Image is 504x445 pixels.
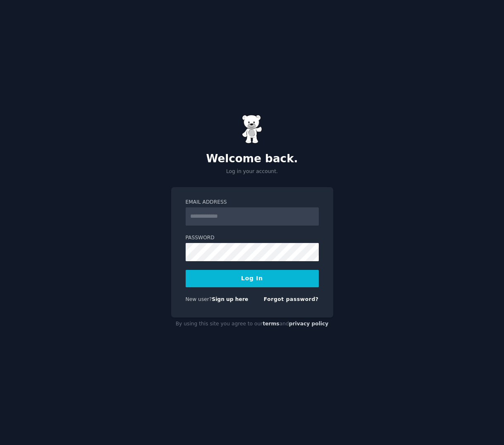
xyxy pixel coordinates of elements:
h2: Welcome back. [171,152,333,166]
a: Sign up here [212,296,248,302]
a: terms [263,321,279,327]
a: privacy policy [289,321,329,327]
label: Email Address [186,199,319,206]
button: Log In [186,270,319,287]
img: Gummy Bear [242,115,263,144]
span: New user? [186,296,212,302]
a: Forgot password? [264,296,319,302]
div: By using this site you agree to our and [171,318,333,331]
p: Log in your account. [171,168,333,176]
label: Password [186,234,319,242]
